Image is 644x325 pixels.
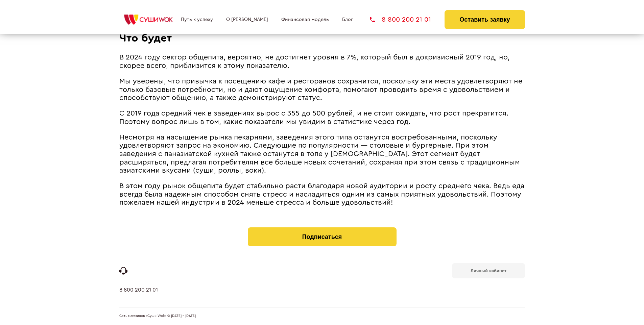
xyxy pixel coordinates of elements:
[119,33,172,44] span: Что будет
[119,287,158,307] a: 8 800 200 21 01
[445,10,525,29] button: Оставить заявку
[382,16,431,23] span: 8 800 200 21 01
[119,314,196,318] span: Сеть магазинов «Суши Wok» © [DATE] - [DATE]
[342,17,353,22] a: Блог
[119,78,522,101] span: Мы уверены, что привычка к посещению кафе и ресторанов сохранится, поскольку эти места удовлетвор...
[119,54,510,69] span: В 2024 году сектор общепита, вероятно, не достигнет уровня в 7%, который был в докризисный 2019 г...
[452,263,525,278] a: Личный кабинет
[226,17,268,22] a: О [PERSON_NAME]
[370,16,431,23] a: 8 800 200 21 01
[281,17,329,22] a: Финансовая модель
[248,227,397,246] button: Подписаться
[119,110,508,125] span: С 2019 года средний чек в заведениях вырос с 355 до 500 рублей, и не стоит ожидать, что рост прек...
[181,17,213,22] a: Путь к успеху
[119,182,524,206] span: В этом году рынок общепита будет стабильно расти благодаря новой аудитории и росту среднего чека....
[471,269,506,273] b: Личный кабинет
[119,134,520,174] span: Несмотря на насыщение рынка пекарнями, заведения этого типа останутся востребованными, поскольку ...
